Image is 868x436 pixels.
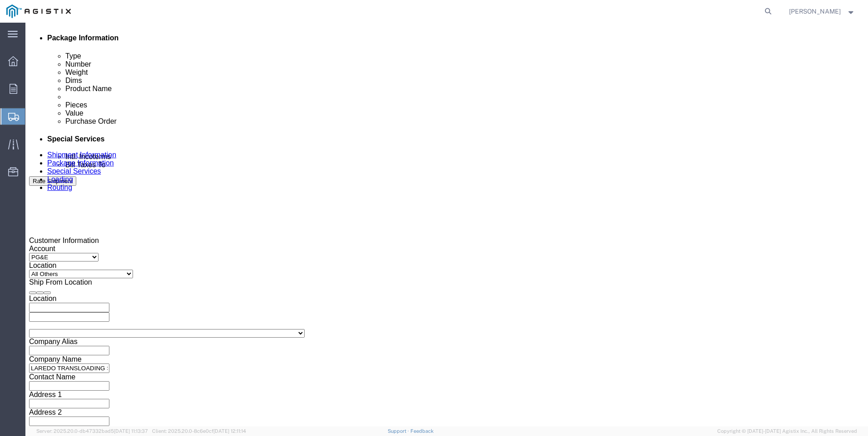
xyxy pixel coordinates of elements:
[152,428,246,434] span: Client: 2025.20.0-8c6e0cf
[789,6,856,17] button: [PERSON_NAME]
[410,428,434,434] a: Feedback
[25,23,868,426] iframe: FS Legacy Container
[789,6,841,16] span: Juan Ruiz
[114,428,148,434] span: [DATE] 11:13:37
[36,428,148,434] span: Server: 2025.20.0-db47332bad5
[388,428,410,434] a: Support
[6,5,71,18] img: logo
[717,427,857,435] span: Copyright © [DATE]-[DATE] Agistix Inc., All Rights Reserved
[213,428,246,434] span: [DATE] 12:11:14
